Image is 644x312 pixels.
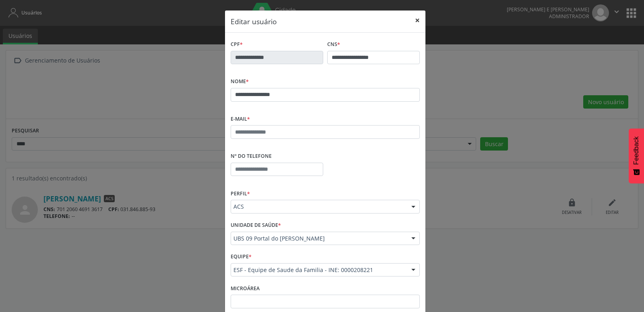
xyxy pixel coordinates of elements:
[233,203,403,211] span: ACS
[231,150,272,163] label: Nº do Telefone
[633,136,640,165] span: Feedback
[231,251,252,263] label: Equipe
[231,219,281,232] label: Unidade de saúde
[327,38,340,51] label: CNS
[231,16,277,27] h5: Editar usuário
[231,282,260,295] label: Microárea
[233,266,403,274] span: ESF - Equipe de Saude da Familia - INE: 0000208221
[231,113,250,126] label: E-mail
[233,235,403,243] span: UBS 09 Portal do [PERSON_NAME]
[409,10,425,30] button: Close
[231,75,249,88] label: Nome
[231,187,250,200] label: Perfil
[629,128,644,183] button: Feedback - Mostrar pesquisa
[231,38,243,51] label: CPF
